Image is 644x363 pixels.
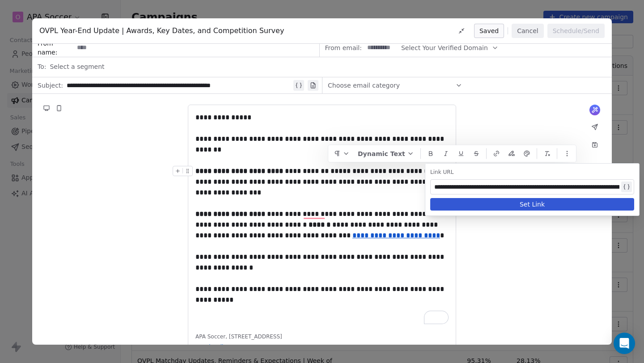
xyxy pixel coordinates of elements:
button: Dynamic Text [354,147,418,160]
span: Choose email category [328,81,400,90]
button: Set Link [430,198,634,211]
button: Cancel [512,24,543,38]
span: Select Your Verified Domain [401,43,488,53]
span: OVPL Year-End Update | Awards, Key Dates, and Competition Survey [39,25,284,36]
button: Schedule/Send [547,24,605,38]
span: To: [38,62,46,71]
span: Select a segment [50,62,104,71]
span: From email: [325,43,362,52]
button: Saved [474,24,504,38]
div: Link URL [430,169,634,176]
div: To enrich screen reader interactions, please activate Accessibility in Grammarly extension settings [195,112,449,324]
span: From name: [38,39,73,57]
span: Subject: [38,81,63,93]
